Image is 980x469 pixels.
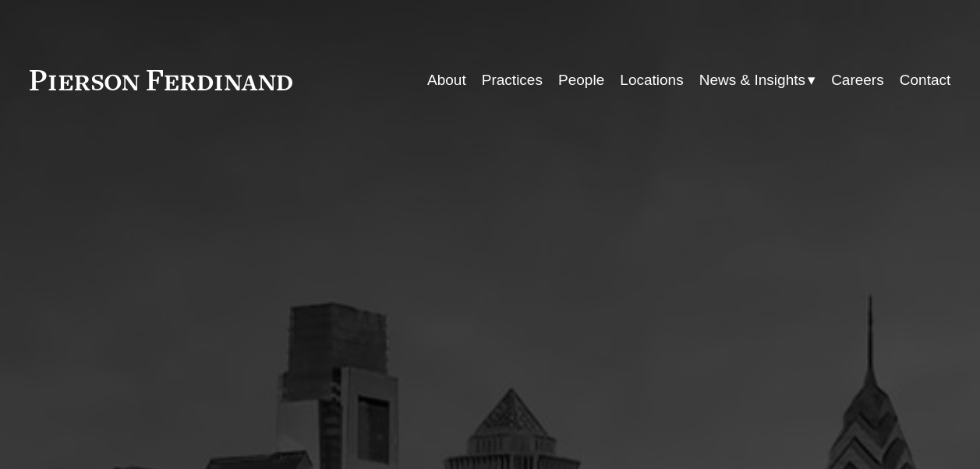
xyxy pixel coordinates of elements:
a: Practices [482,65,543,95]
a: People [558,65,604,95]
a: Contact [900,65,950,95]
a: About [427,65,466,95]
span: News & Insights [699,67,805,93]
a: folder dropdown [699,65,815,95]
a: Careers [831,65,884,95]
a: Locations [620,65,683,95]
